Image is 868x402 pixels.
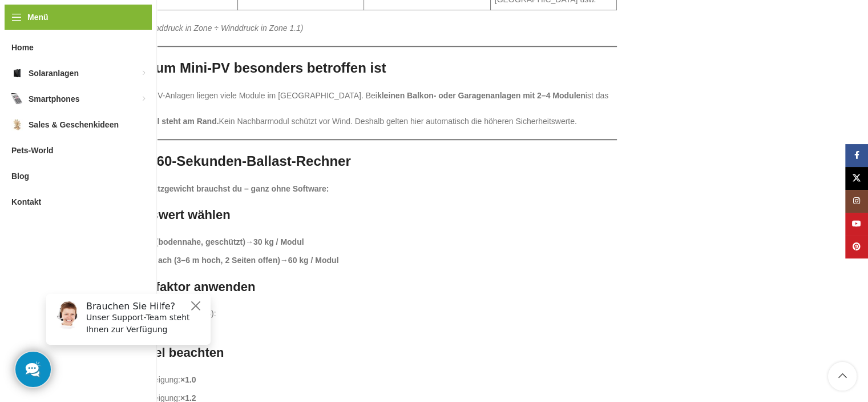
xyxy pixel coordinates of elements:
a: Instagram Social Link [845,190,868,213]
strong: Terrasse (bodennahe, geschützt) [121,237,245,246]
h6: Brauchen Sie Hilfe? [49,16,167,27]
span: Sales & Geschenkideen [29,114,119,135]
h3: 3. Winkel beachten [111,344,617,362]
em: (Faktor = Winddruck in Zone ÷ Winddruck in Zone 1.1) [111,23,304,33]
strong: Garagendach (3–6 m hoch, 2 Seiten offen) [121,256,280,265]
li: 10–15° Neigung: [121,373,617,386]
strong: 60 kg / Modul [288,256,339,265]
img: Sales & Geschenkideen [11,119,23,130]
strong: kleinen Balkon- oder Garagenanlagen mit 2–4 Modulen [377,91,586,100]
span: Kontakt [11,192,41,212]
span: Smartphones [29,89,79,109]
span: Solaranlagen [29,63,79,83]
a: YouTube Social Link [845,213,868,236]
strong: ×1.0 [180,375,196,384]
span: Home [11,37,34,58]
strong: 30 kg / Modul [253,237,304,246]
img: Customer service [16,16,45,45]
p: Unser Support-Team steht Ihnen zur Verfügung [49,27,167,51]
h3: 1. Basiswert wählen [111,206,617,224]
li: → [121,254,617,266]
a: Scroll to top button [828,362,857,391]
img: Smartphones [11,93,23,105]
p: (z. B. für Garage in Zone 1.3): [111,307,617,333]
p: Bei großen PV-Anlagen liegen viele Module im [GEOGRAPHIC_DATA]. Bei ist das anders: Kein Nachbarm... [111,89,617,128]
h2: 4 | Der 60-Sekunden-Ballast-Rechner [111,152,617,171]
span: Pets-World [11,140,54,161]
h2: 3 | Warum Mini-PV besonders betroffen ist [111,58,617,78]
strong: So viel Zusatzgewicht brauchst du – ganz ohne Software: [111,184,329,193]
span: Blog [11,166,29,186]
button: Close [152,14,165,28]
a: X Social Link [845,167,868,190]
span: Menü [27,11,49,23]
li: → [121,236,617,248]
h3: 2. Windfaktor anwenden [111,278,617,296]
a: Facebook Social Link [845,144,868,167]
a: Pinterest Social Link [845,236,868,258]
strong: Jedes Modul steht am Rand. [111,117,219,126]
img: Solaranlagen [11,67,23,79]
